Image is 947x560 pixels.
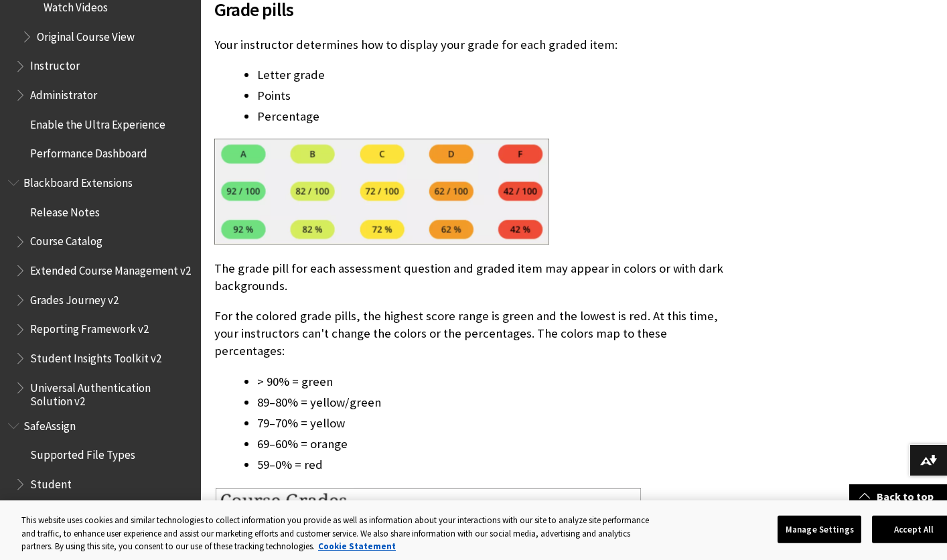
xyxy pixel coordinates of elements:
nav: Book outline for Blackboard SafeAssign [8,415,193,554]
span: Instructor [30,55,80,73]
span: Student [30,473,72,491]
span: Reporting Framework v2 [30,318,149,336]
span: Original Course View [37,25,135,44]
li: Letter grade [257,66,735,84]
li: > 90% = green [257,372,735,391]
span: Student Insights Toolkit v2 [30,347,161,365]
a: Back to top [849,484,947,509]
li: Percentage [257,107,735,126]
span: Administrator [30,84,97,102]
li: 89–80% = yellow/green [257,393,735,412]
p: The grade pill for each assessment question and graded item may appear in colors or with dark bac... [214,260,735,295]
span: Universal Authentication Solution v2 [30,376,192,408]
li: Points [257,86,735,105]
li: 59–0% = red [257,456,735,474]
span: SafeAssign [23,415,76,433]
button: Manage Settings [778,515,861,543]
span: Enable the Ultra Experience [30,113,165,131]
p: Your instructor determines how to display your grade for each graded item: [214,36,735,54]
p: For the colored grade pills, the highest score range is green and the lowest is red. At this time... [214,307,735,360]
span: Supported File Types [30,444,135,462]
span: Performance Dashboard [30,143,147,161]
span: Release Notes [30,201,100,219]
span: Grades Journey v2 [30,289,119,307]
img: Grades organized by letter [214,139,549,244]
li: 79–70% = yellow [257,414,735,433]
li: 69–60% = orange [257,435,735,453]
div: This website uses cookies and similar technologies to collect information you provide as well as ... [21,514,663,553]
span: Course Catalog [30,230,102,249]
a: More information about your privacy, opens in a new tab [318,541,396,552]
nav: Book outline for Blackboard Extensions [8,171,193,408]
span: Extended Course Management v2 [30,259,191,277]
span: Blackboard Extensions [23,171,133,190]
